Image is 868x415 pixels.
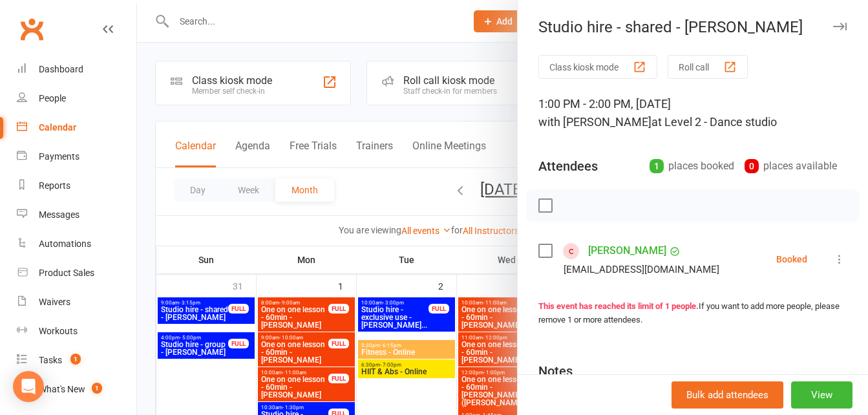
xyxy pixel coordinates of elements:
[13,371,44,402] div: Open Intercom Messenger
[39,151,79,162] div: Payments
[70,354,81,365] span: 1
[651,115,777,129] span: at Level 2 - Dance studio
[538,95,847,131] div: 1:00 PM - 2:00 PM, [DATE]
[39,64,83,74] div: Dashboard
[668,55,748,79] button: Roll call
[17,113,136,142] a: Calendar
[17,55,136,84] a: Dashboard
[672,381,783,409] button: Bulk add attendees
[39,239,91,249] div: Automations
[92,383,102,394] span: 1
[538,157,598,175] div: Attendees
[17,84,136,113] a: People
[17,288,136,317] a: Waivers
[650,157,734,175] div: places booked
[650,159,664,173] div: 1
[776,255,807,264] div: Booked
[39,384,85,394] div: What's New
[17,259,136,288] a: Product Sales
[745,157,837,175] div: places available
[39,122,76,133] div: Calendar
[538,301,699,311] strong: This event has reached its limit of 1 people.
[791,381,852,409] button: View
[538,300,847,327] div: If you want to add more people, please remove 1 or more attendees.
[39,326,78,336] div: Workouts
[39,297,70,307] div: Waivers
[564,261,719,278] div: [EMAIL_ADDRESS][DOMAIN_NAME]
[538,115,651,129] span: with [PERSON_NAME]
[39,209,79,220] div: Messages
[39,180,70,191] div: Reports
[17,317,136,346] a: Workouts
[17,229,136,259] a: Automations
[39,268,94,278] div: Product Sales
[39,93,66,103] div: People
[518,18,868,36] div: Studio hire - shared - [PERSON_NAME]
[588,240,666,261] a: [PERSON_NAME]
[538,362,573,380] div: Notes
[17,171,136,200] a: Reports
[17,346,136,375] a: Tasks 1
[745,159,759,173] div: 0
[17,200,136,229] a: Messages
[17,142,136,171] a: Payments
[16,13,48,45] a: Clubworx
[538,55,657,79] button: Class kiosk mode
[39,355,62,365] div: Tasks
[17,375,136,404] a: What's New1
